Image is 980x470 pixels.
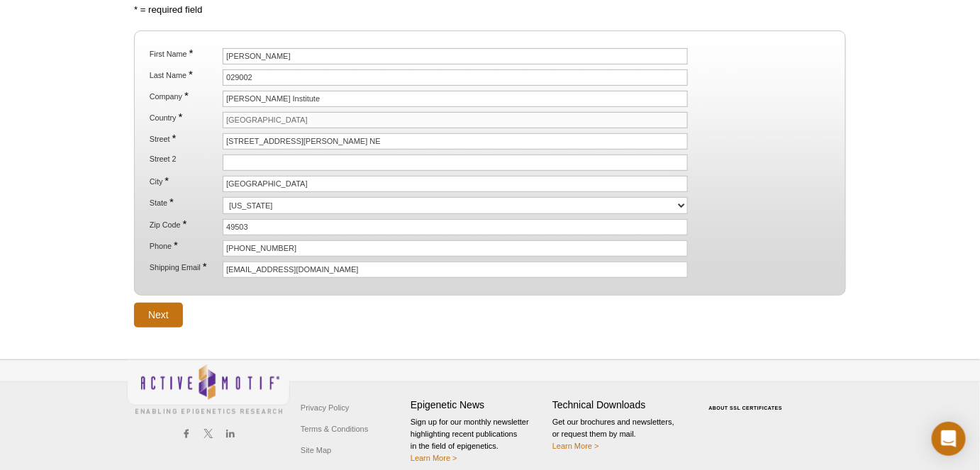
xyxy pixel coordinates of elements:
[411,454,457,462] a: Learn More >
[148,155,221,164] label: Street 2
[297,440,335,461] a: Site Map
[709,405,783,410] a: ABOUT SSL CERTIFICATES
[148,197,221,208] label: State
[148,262,221,272] label: Shipping Email
[552,399,687,411] h4: Technical Downloads
[552,442,599,450] a: Learn More >
[148,133,221,144] label: Street
[148,219,221,230] label: Zip Code
[148,91,221,101] label: Company
[134,303,183,328] input: Next
[148,176,221,186] label: City
[148,240,221,251] label: Phone
[552,416,687,452] p: Get our brochures and newsletters, or request them by mail.
[694,385,801,416] table: Click to Verify - This site chose Symantec SSL for secure e-commerce and confidential communicati...
[134,4,846,16] p: * = required field
[411,416,545,464] p: Sign up for our monthly newsletter highlighting recent publications in the field of epigenetics.
[148,48,221,59] label: First Name
[148,69,221,80] label: Last Name
[127,360,290,418] img: Active Motif,
[411,399,545,411] h4: Epigenetic News
[148,112,221,123] label: Country
[932,422,966,456] div: Open Intercom Messenger
[297,418,372,440] a: Terms & Conditions
[297,397,352,418] a: Privacy Policy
